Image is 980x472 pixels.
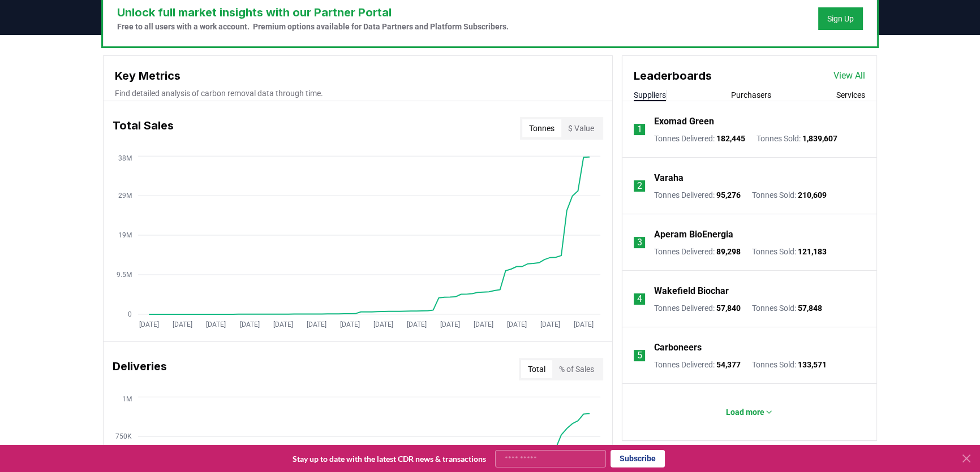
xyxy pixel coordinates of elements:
[637,292,642,306] p: 4
[139,321,159,328] tspan: [DATE]
[113,358,167,380] h3: Deliveries
[340,321,360,328] tspan: [DATE]
[552,360,601,378] button: % of Sales
[521,360,552,378] button: Total
[818,7,863,30] button: Sign Up
[752,359,827,370] p: Tonnes Sold :
[117,271,132,279] tspan: 9.5M
[115,67,601,84] h3: Key Metrics
[654,284,729,298] a: Wakefield Biochar
[561,119,601,137] button: $ Value
[240,321,260,328] tspan: [DATE]
[731,89,771,101] button: Purchasers
[634,67,712,84] h3: Leaderboards
[407,321,427,328] tspan: [DATE]
[717,401,783,423] button: Load more
[654,246,741,257] p: Tonnes Delivered :
[118,154,132,162] tspan: 38M
[654,228,733,241] a: Aperam BioEnergia
[654,115,714,128] a: Exomad Green
[726,406,764,418] p: Load more
[654,171,684,185] a: Varaha
[654,359,741,370] p: Tonnes Delivered :
[654,189,741,201] p: Tonnes Delivered :
[634,89,666,101] button: Suppliers
[440,321,460,328] tspan: [DATE]
[836,89,865,101] button: Services
[118,192,132,200] tspan: 29M
[637,349,642,362] p: 5
[117,4,509,21] h3: Unlock full market insights with our Partner Portal
[637,179,642,193] p: 2
[207,321,226,328] tspan: [DATE]
[716,360,741,369] span: 54,377
[113,117,174,140] h3: Total Sales
[115,88,601,99] p: Find detailed analysis of carbon removal data through time.
[507,321,527,328] tspan: [DATE]
[117,21,509,32] p: Free to all users with a work account. Premium options available for Data Partners and Platform S...
[716,247,741,256] span: 89,298
[522,119,561,137] button: Tonnes
[540,321,560,328] tspan: [DATE]
[802,134,837,143] span: 1,839,607
[654,133,745,144] p: Tonnes Delivered :
[716,134,745,143] span: 182,445
[173,321,192,328] tspan: [DATE]
[574,321,594,328] tspan: [DATE]
[798,247,827,256] span: 121,183
[827,13,854,24] a: Sign Up
[115,432,132,440] tspan: 750K
[833,69,865,83] a: View All
[752,302,822,314] p: Tonnes Sold :
[798,360,827,369] span: 133,571
[273,321,293,328] tspan: [DATE]
[373,321,393,328] tspan: [DATE]
[654,302,741,314] p: Tonnes Delivered :
[307,321,326,328] tspan: [DATE]
[752,246,827,257] p: Tonnes Sold :
[128,310,132,318] tspan: 0
[637,123,642,136] p: 1
[637,236,642,249] p: 3
[474,321,493,328] tspan: [DATE]
[752,189,827,201] p: Tonnes Sold :
[798,304,822,313] span: 57,848
[122,395,132,403] tspan: 1M
[757,133,837,144] p: Tonnes Sold :
[798,190,827,200] span: 210,609
[654,341,702,354] a: Carboneers
[118,231,132,239] tspan: 19M
[716,190,741,200] span: 95,276
[716,304,741,313] span: 57,840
